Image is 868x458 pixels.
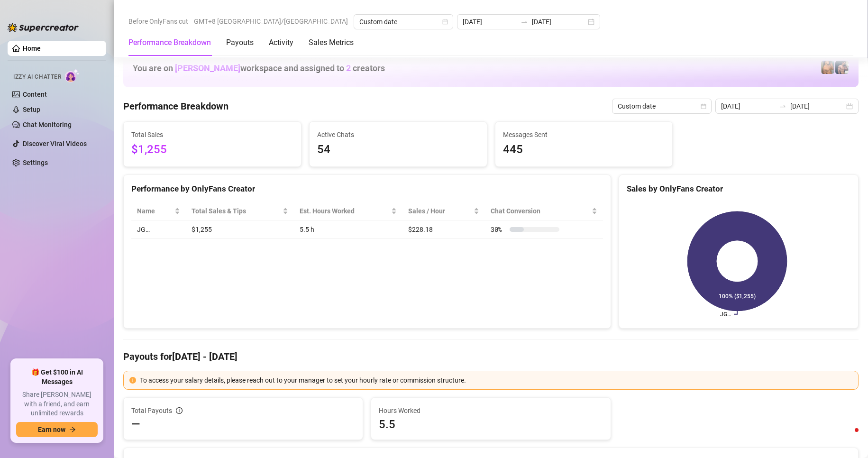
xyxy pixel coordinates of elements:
span: to [779,102,786,110]
span: 2 [346,63,351,73]
span: arrow-right [69,426,76,433]
a: Content [23,91,47,98]
span: 54 [317,141,479,159]
span: 5.5 [379,417,603,432]
span: Chat Conversion [491,206,590,216]
a: Discover Viral Videos [23,140,87,147]
div: Sales Metrics [309,37,354,48]
div: Performance Breakdown [128,37,211,48]
span: calendar [701,103,706,109]
h4: Performance Breakdown [123,100,228,113]
span: Total Payouts [131,405,172,416]
h4: Payouts for [DATE] - [DATE] [123,350,859,363]
h1: You are on workspace and assigned to creators [133,63,385,73]
span: Custom date [618,99,706,113]
span: Total Sales & Tips [192,206,281,216]
td: 5.5 h [294,220,403,239]
div: Activity [269,37,293,48]
button: Earn nowarrow-right [16,422,98,437]
th: Total Sales & Tips [186,202,294,220]
div: Sales by OnlyFans Creator [627,183,850,195]
a: Settings [23,159,48,166]
span: 🎁 Get $100 in AI Messages [16,368,98,386]
div: Payouts [226,37,254,48]
div: To access your salary details, please reach out to your manager to set your hourly rate or commis... [140,375,852,385]
span: Total Sales [131,129,293,140]
span: 30 % [491,224,506,235]
span: [PERSON_NAME] [175,63,240,73]
span: Share [PERSON_NAME] with a friend, and earn unlimited rewards [16,390,98,418]
th: Name [131,202,186,220]
img: logo-BBDzfeDw.svg [8,23,79,32]
span: Name [137,206,173,216]
text: JG… [720,311,731,318]
span: Izzy AI Chatter [13,73,61,82]
span: exclamation-circle [129,377,136,384]
iframe: Intercom live chat [836,426,859,449]
span: calendar [442,19,448,25]
td: $228.18 [402,220,485,239]
span: info-circle [176,407,183,414]
div: Est. Hours Worked [300,206,390,216]
img: AI Chatter [65,69,80,82]
img: Axel [835,61,849,74]
span: to [521,18,528,26]
span: — [131,417,140,432]
input: Start date [721,101,775,111]
a: Setup [23,106,40,113]
input: End date [790,101,844,111]
span: Hours Worked [379,405,603,416]
input: Start date [463,17,517,27]
a: Chat Monitoring [23,121,72,128]
span: Custom date [359,15,448,29]
td: $1,255 [186,220,294,239]
span: Messages Sent [503,129,665,140]
input: End date [532,17,586,27]
span: swap-right [779,102,786,110]
span: Sales / Hour [408,206,472,216]
a: Home [23,45,41,52]
span: Earn now [38,426,65,433]
th: Chat Conversion [485,202,603,220]
span: Active Chats [317,129,479,140]
td: JG… [131,220,186,239]
span: $1,255 [131,141,293,159]
span: GMT+8 [GEOGRAPHIC_DATA]/[GEOGRAPHIC_DATA] [194,14,348,28]
th: Sales / Hour [402,202,485,220]
div: Performance by OnlyFans Creator [131,183,603,195]
span: 445 [503,141,665,159]
span: Before OnlyFans cut [128,14,188,28]
span: swap-right [521,18,528,26]
img: JG [821,61,834,74]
